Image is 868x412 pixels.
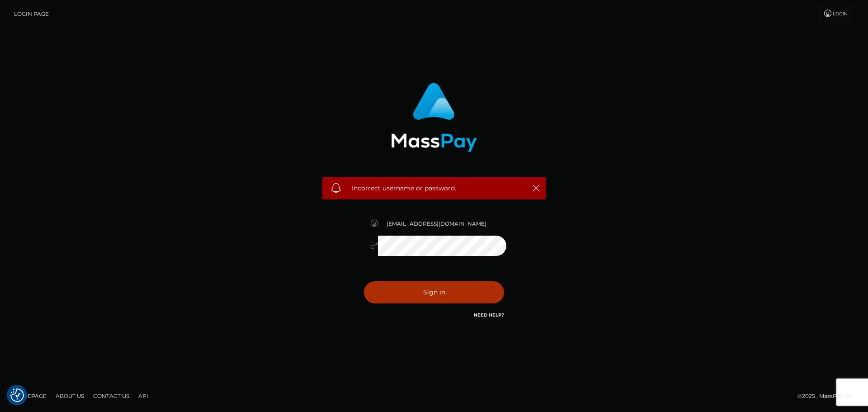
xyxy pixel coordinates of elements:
[391,83,477,152] img: MassPay Login
[378,213,506,234] input: Username...
[10,389,50,403] a: Homepage
[14,5,49,24] a: Login Page
[10,388,24,402] img: Revisit consent button
[135,389,152,403] a: API
[10,388,24,402] button: Consent Preferences
[797,391,861,401] div: © 2025 , MassPay Inc.
[52,389,88,403] a: About Us
[474,312,504,318] a: Need Help?
[352,184,517,193] span: Incorrect username or password.
[364,281,504,303] button: Sign in
[90,389,133,403] a: Contact Us
[818,5,853,24] a: Login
